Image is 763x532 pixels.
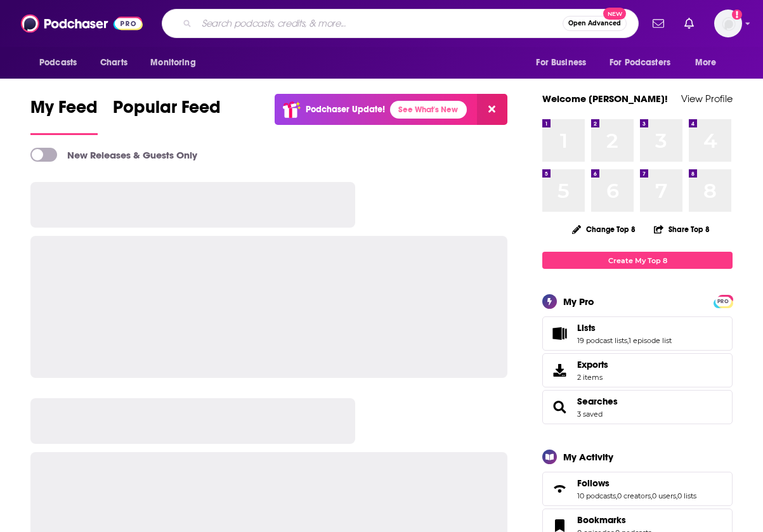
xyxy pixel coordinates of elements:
svg: Add a profile image [732,10,742,20]
a: Searches [547,398,572,416]
a: Follows [547,480,572,498]
span: Popular Feed [113,96,221,126]
button: open menu [30,51,93,75]
a: Charts [92,51,135,75]
div: Search podcasts, credits, & more... [162,9,639,38]
a: Exports [542,353,733,387]
a: New Releases & Guests Only [30,148,197,162]
a: Welcome [PERSON_NAME]! [542,93,668,105]
div: My Pro [563,295,594,308]
a: View Profile [681,93,733,105]
a: 0 creators [617,491,651,500]
span: Lists [542,316,733,351]
a: Popular Feed [113,96,221,135]
span: New [603,8,626,20]
span: More [695,54,717,72]
div: My Activity [563,451,613,463]
span: My Feed [30,96,98,126]
a: Show notifications dropdown [648,13,669,34]
a: Follows [577,477,696,489]
button: open menu [527,51,602,75]
span: For Podcasters [610,54,670,72]
span: Exports [577,359,608,370]
a: 10 podcasts [577,491,616,500]
span: Open Advanced [568,20,621,27]
a: Lists [547,325,572,342]
a: PRO [715,296,731,306]
span: Lists [577,322,596,334]
button: Share Top 8 [653,217,710,242]
button: open menu [601,51,689,75]
span: , [676,491,677,500]
a: Lists [577,322,672,334]
span: Follows [542,472,733,506]
span: For Business [536,54,586,72]
span: PRO [715,297,731,306]
button: open menu [141,51,212,75]
span: Monitoring [150,54,195,72]
input: Search podcasts, credits, & more... [197,13,563,34]
span: Bookmarks [577,514,626,526]
a: 0 lists [677,491,696,500]
a: 3 saved [577,410,603,418]
button: Change Top 8 [564,221,643,237]
span: Searches [542,390,733,424]
a: 1 episode list [629,336,672,345]
img: Podchaser - Follow, Share and Rate Podcasts [21,11,143,36]
span: Exports [547,361,572,379]
a: Bookmarks [577,514,651,526]
a: Create My Top 8 [542,252,733,269]
span: , [651,491,652,500]
a: My Feed [30,96,98,135]
span: , [627,336,629,345]
a: 0 users [652,491,676,500]
img: User Profile [714,10,742,37]
button: open menu [686,51,733,75]
span: , [616,491,617,500]
a: Searches [577,396,618,407]
span: 2 items [577,373,608,382]
p: Podchaser Update! [306,104,385,115]
span: Podcasts [39,54,77,72]
button: Show profile menu [714,10,742,37]
button: Open AdvancedNew [563,16,627,31]
a: See What's New [390,101,467,119]
span: Follows [577,477,610,489]
span: Charts [100,54,127,72]
a: 19 podcast lists [577,336,627,345]
a: Show notifications dropdown [679,13,699,34]
span: Logged in as shcarlos [714,10,742,37]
